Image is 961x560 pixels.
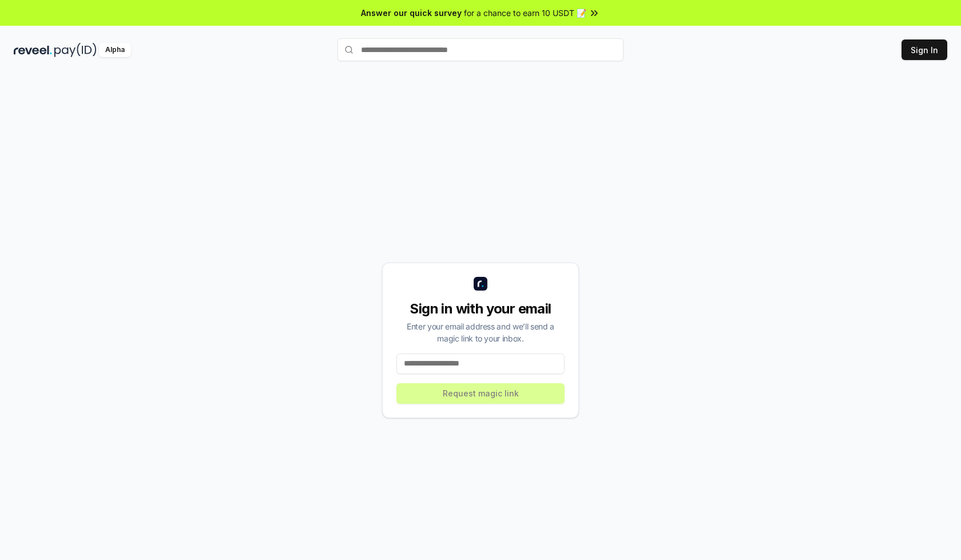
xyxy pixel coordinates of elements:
[464,7,586,19] span: for a chance to earn 10 USDT 📝
[361,7,462,19] span: Answer our quick survey
[474,277,487,291] img: logo_small
[99,43,131,57] div: Alpha
[902,39,947,60] button: Sign In
[14,43,52,57] img: reveel_dark
[54,43,97,57] img: pay_id
[396,320,565,344] div: Enter your email address and we’ll send a magic link to your inbox.
[396,300,565,318] div: Sign in with your email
